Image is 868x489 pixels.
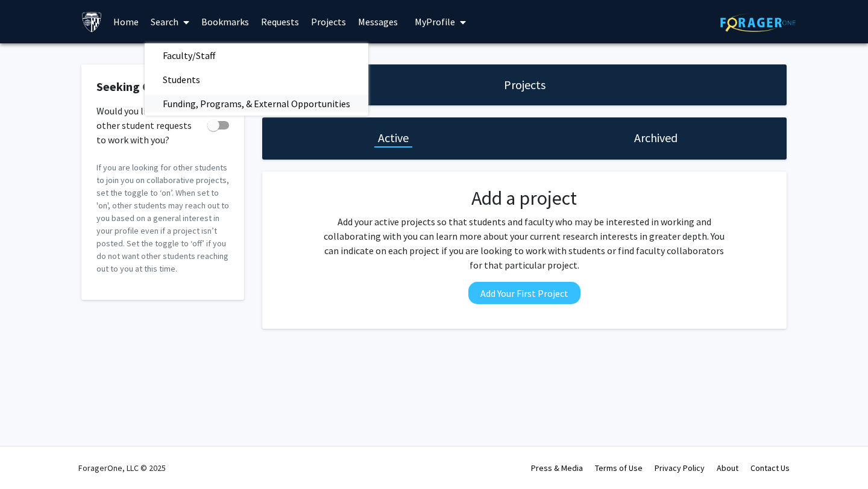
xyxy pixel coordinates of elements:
span: My Profile [415,16,455,28]
a: Funding, Programs, & External Opportunities [145,95,368,113]
a: Students [145,70,368,89]
a: About [717,463,738,473]
a: Terms of Use [595,463,643,473]
a: Privacy Policy [655,463,705,473]
p: If you are looking for other students to join you on collaborative projects, set the toggle to ‘o... [96,161,229,275]
img: Johns Hopkins University Logo [81,11,102,33]
a: Search [145,1,195,43]
span: Funding, Programs, & External Opportunities [145,92,368,116]
a: Bookmarks [195,1,255,43]
span: Faculty/Staff [145,43,233,67]
a: Home [107,1,145,43]
h2: Add a project [320,187,729,210]
p: Add your active projects so that students and faculty who may be interested in working and collab... [320,214,729,272]
h1: Projects [504,76,546,93]
a: Faculty/Staff [145,46,368,64]
h1: Archived [634,129,678,146]
a: Requests [255,1,305,43]
a: Contact Us [750,463,790,473]
img: ForagerOne Logo [720,13,796,32]
a: Messages [352,1,404,43]
button: Add Your First Project [468,282,580,304]
span: Would you like to receive other student requests to work with you? [96,104,203,147]
h1: Active [378,129,409,146]
a: Press & Media [531,463,583,473]
a: Projects [305,1,352,43]
h2: Seeking Collaborators? [96,79,229,94]
div: ForagerOne, LLC © 2025 [78,447,166,489]
iframe: Chat [9,435,51,480]
span: Students [145,67,218,92]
